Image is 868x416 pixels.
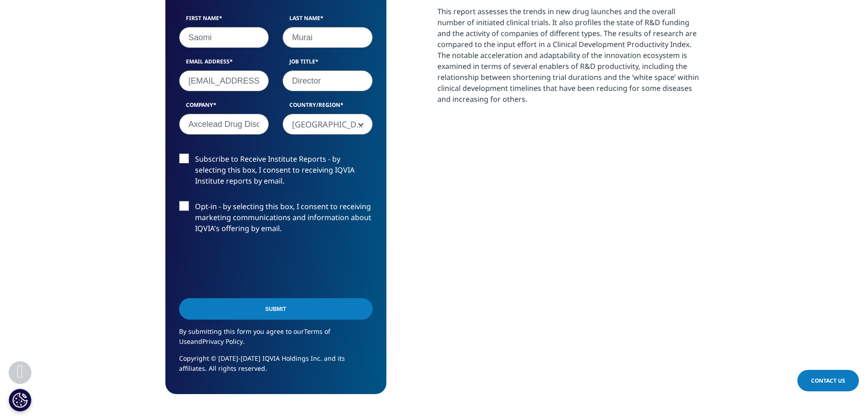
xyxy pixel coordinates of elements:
p: Copyright © [DATE]-[DATE] IQVIA Holdings Inc. and its affiliates. All rights reserved. [179,353,373,380]
label: Email Address [179,58,269,70]
label: Last Name [282,14,373,27]
label: First Name [179,14,269,27]
label: Subscribe to Receive Institute Reports - by selecting this box, I consent to receiving IQVIA Inst... [179,153,373,191]
p: This report assesses the trends in new drug launches and the overall number of initiated clinical... [437,6,703,111]
input: Submit [179,298,373,320]
span: Japan [282,114,373,135]
span: Japan [283,114,372,135]
span: Contact Us [811,377,845,384]
label: Opt-in - by selecting this box, I consent to receiving marketing communications and information a... [179,201,373,239]
label: Country/Region [282,101,373,114]
label: Company [179,101,269,114]
a: Contact Us [797,370,859,391]
iframe: reCAPTCHA [179,248,318,284]
a: Privacy Policy [202,337,243,346]
p: By submitting this form you agree to our and . [179,326,373,353]
label: Job Title [282,58,373,70]
button: Cookie 設定 [9,389,31,411]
